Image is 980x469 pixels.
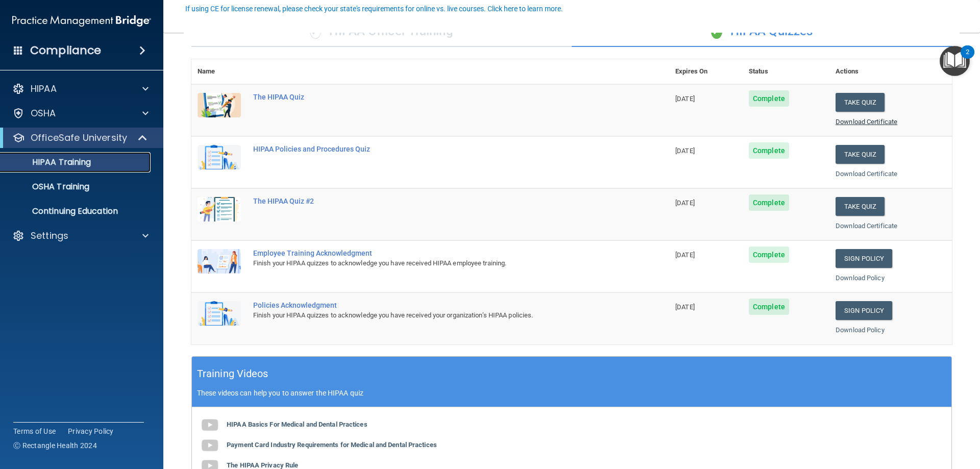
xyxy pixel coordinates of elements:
span: ✓ [711,23,722,39]
div: Finish your HIPAA quizzes to acknowledge you have received HIPAA employee training. [253,257,618,269]
img: PMB logo [12,11,151,31]
a: Terms of Use [13,426,56,436]
span: Complete [749,142,789,159]
a: HIPAA [12,83,149,95]
span: Complete [749,90,789,107]
span: Complete [749,194,789,211]
a: Settings [12,230,149,242]
button: Open Resource Center, 2 new notifications [940,46,970,76]
button: Take Quiz [836,145,885,164]
span: [DATE] [675,147,695,155]
b: Payment Card Industry Requirements for Medical and Dental Practices [227,441,437,449]
p: OfficeSafe University [31,132,127,144]
a: Download Policy [836,326,885,334]
div: Policies Acknowledgment [253,301,618,309]
a: Privacy Policy [68,426,114,436]
span: Complete [749,299,789,315]
img: gray_youtube_icon.38fcd6cc.png [200,415,220,435]
p: OSHA Training [7,182,89,192]
b: HIPAA Basics For Medical and Dental Practices [227,421,367,428]
a: Download Certificate [836,118,897,126]
div: The HIPAA Quiz #2 [253,197,618,205]
h5: Training Videos [197,365,268,383]
span: [DATE] [675,95,695,103]
span: Complete [749,246,789,263]
th: Name [191,59,247,84]
div: If using CE for license renewal, please check your state's requirements for online vs. live cours... [185,5,563,12]
button: Take Quiz [836,197,885,216]
span: [DATE] [675,303,695,311]
a: Sign Policy [836,301,892,320]
span: [DATE] [675,251,695,259]
a: OfficeSafe University [12,132,148,144]
p: Settings [31,230,68,242]
div: The HIPAA Quiz [253,93,618,101]
div: HIPAA Policies and Procedures Quiz [253,145,618,153]
a: Download Certificate [836,170,897,178]
div: Employee Training Acknowledgment [253,249,618,257]
div: 2 [966,52,969,65]
span: Ⓒ Rectangle Health 2024 [13,440,97,451]
p: HIPAA [31,83,57,95]
a: Download Policy [836,274,885,282]
th: Actions [829,59,952,84]
a: Sign Policy [836,249,892,268]
p: Continuing Education [7,206,146,216]
img: gray_youtube_icon.38fcd6cc.png [200,435,220,456]
span: ✓ [310,23,321,39]
th: Status [743,59,829,84]
p: OSHA [31,107,56,119]
b: The HIPAA Privacy Rule [227,461,298,469]
th: Expires On [669,59,743,84]
h4: Compliance [30,43,101,58]
span: [DATE] [675,199,695,207]
p: These videos can help you to answer the HIPAA quiz [197,389,946,397]
a: Download Certificate [836,222,897,230]
p: HIPAA Training [7,157,91,167]
div: Finish your HIPAA quizzes to acknowledge you have received your organization’s HIPAA policies. [253,309,618,322]
button: Take Quiz [836,93,885,112]
button: If using CE for license renewal, please check your state's requirements for online vs. live cours... [184,4,565,14]
a: OSHA [12,107,149,119]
